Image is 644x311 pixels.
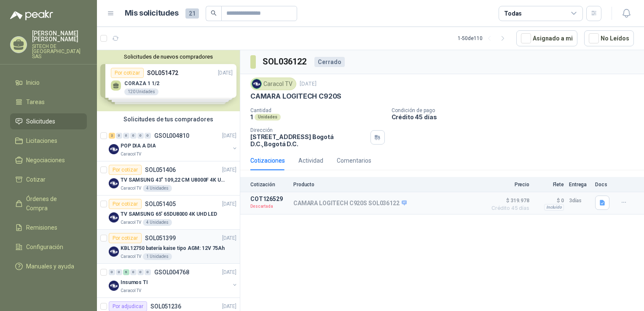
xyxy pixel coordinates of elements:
[263,55,308,68] h3: SOL036122
[10,133,87,149] a: Licitaciones
[121,210,217,218] p: TV SAMSUNG 65' 65DU8000 4K UHD LED
[255,114,281,121] div: Unidades
[222,303,236,311] p: [DATE]
[222,132,236,140] p: [DATE]
[97,111,240,127] div: Solicitudes de tus compradores
[116,133,122,139] div: 0
[130,133,137,139] div: 0
[137,269,144,275] div: 0
[109,267,238,294] a: 0 0 6 0 0 0 GSOL004768[DATE] Company LogoInsumos TICaracol TV
[97,161,240,196] a: Por cotizarSOL051406[DATE] Company LogoTV SAMSUNG 43" 109,22 CM U8000F 4K UHDCaracol TV4 Unidades
[97,196,240,230] a: Por cotizarSOL051405[DATE] Company LogoTV SAMSUNG 65' 65DU8000 4K UHD LEDCaracol TV4 Unidades
[293,182,482,188] p: Producto
[10,239,87,255] a: Configuración
[143,219,172,226] div: 4 Unidades
[145,133,151,139] div: 0
[250,107,385,113] p: Cantidad
[109,131,238,158] a: 2 0 0 0 0 0 GSOL004810[DATE] Company LogoPOP DIA A DIACaracol TV
[10,152,87,168] a: Negociaciones
[145,235,176,241] p: SOL051399
[250,202,288,211] p: Descartada
[121,185,141,192] p: Caracol TV
[487,206,529,211] span: Crédito 45 días
[337,156,371,165] div: Comentarios
[145,201,176,207] p: SOL051405
[504,9,522,18] div: Todas
[250,113,253,121] p: 1
[569,196,590,206] p: 3 días
[250,196,288,202] p: COT126529
[222,234,236,242] p: [DATE]
[516,30,577,46] button: Asignado a mi
[10,75,87,91] a: Inicio
[109,178,119,188] img: Company Logo
[250,92,341,101] p: CAMARA LOGITECH C920S
[121,287,141,294] p: Caracol TV
[10,220,87,236] a: Remisiones
[121,176,225,184] p: TV SAMSUNG 43" 109,22 CM U8000F 4K UHD
[123,269,129,275] div: 6
[584,30,634,46] button: No Leídos
[222,200,236,208] p: [DATE]
[26,155,65,165] span: Negociaciones
[10,113,87,129] a: Solicitudes
[32,44,87,59] p: SITECH DE [GEOGRAPHIC_DATA] SAS
[534,196,564,206] p: $ 0
[97,230,240,264] a: Por cotizarSOL051399[DATE] Company LogoKBL12750 batería kaise tipo AGM: 12V 75AhCaracol TV1 Unidades
[26,136,57,145] span: Licitaciones
[154,269,189,275] p: GSOL004768
[145,269,151,275] div: 0
[109,233,142,243] div: Por cotizar
[26,194,79,213] span: Órdenes de Compra
[458,32,510,45] div: 1 - 50 de 110
[250,78,296,90] div: Caracol TV
[121,219,141,226] p: Caracol TV
[185,8,199,19] span: 21
[26,97,45,107] span: Tareas
[143,253,172,260] div: 1 Unidades
[26,242,63,252] span: Configuración
[300,80,317,88] p: [DATE]
[123,133,129,139] div: 0
[26,262,74,271] span: Manuales y ayuda
[10,10,53,20] img: Logo peakr
[109,165,142,175] div: Por cotizar
[10,191,87,216] a: Órdenes de Compra
[137,133,144,139] div: 0
[150,303,181,309] p: SOL051236
[109,144,119,154] img: Company Logo
[130,269,137,275] div: 0
[154,133,189,139] p: GSOL004810
[569,182,590,188] p: Entrega
[544,204,564,211] div: Incluido
[10,94,87,110] a: Tareas
[125,7,179,19] h1: Mis solicitudes
[145,167,176,173] p: SOL051406
[109,269,115,275] div: 0
[534,182,564,188] p: Flete
[222,166,236,174] p: [DATE]
[26,78,40,87] span: Inicio
[10,172,87,188] a: Cotizar
[595,182,612,188] p: Docs
[298,156,323,165] div: Actividad
[487,196,529,206] span: $ 319.978
[109,199,142,209] div: Por cotizar
[250,133,367,147] p: [STREET_ADDRESS] Bogotá D.C. , Bogotá D.C.
[97,50,240,111] div: Solicitudes de nuevos compradoresPor cotizarSOL051472[DATE] CORAZA 1 1/2120 UnidadesPor cotizarSO...
[392,113,641,121] p: Crédito 45 días
[121,279,148,287] p: Insumos TI
[121,244,225,252] p: KBL12750 batería kaise tipo AGM: 12V 75Ah
[222,268,236,276] p: [DATE]
[26,223,57,232] span: Remisiones
[250,156,285,165] div: Cotizaciones
[26,117,55,126] span: Solicitudes
[116,269,122,275] div: 0
[109,281,119,291] img: Company Logo
[250,127,367,133] p: Dirección
[32,30,87,42] p: [PERSON_NAME] [PERSON_NAME]
[392,107,641,113] p: Condición de pago
[293,200,407,207] p: CAMARA LOGITECH C920S SOL036122
[109,133,115,139] div: 2
[211,10,217,16] span: search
